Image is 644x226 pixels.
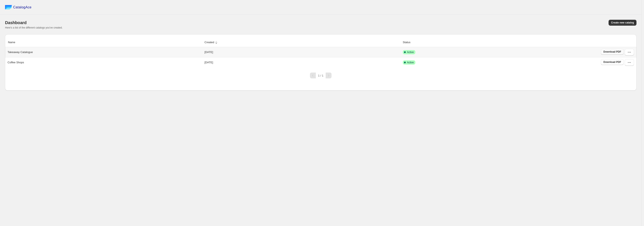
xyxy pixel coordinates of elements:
p: Takeaway Catalogue [8,50,33,54]
td: [DATE] [203,57,402,68]
span: Dashboard [5,20,27,25]
span: CatalogAce [13,5,32,9]
button: Create new catalog [609,20,636,26]
p: Coffee Shops [8,60,24,65]
span: Download PDF [603,50,621,53]
img: catalog ace [5,5,12,9]
a: Download PDF [601,59,624,65]
span: Active [407,61,414,64]
button: Created [204,38,219,46]
span: Download PDF [603,60,621,64]
button: Status [402,38,415,46]
button: Name [7,38,20,46]
span: 1 / 1 [318,74,323,77]
td: [DATE] [203,47,402,57]
a: Download PDF [601,49,624,55]
span: Active [407,51,414,54]
span: Here's a list of the different catalogs you've created. [5,26,63,29]
span: Create new catalog [611,21,634,24]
